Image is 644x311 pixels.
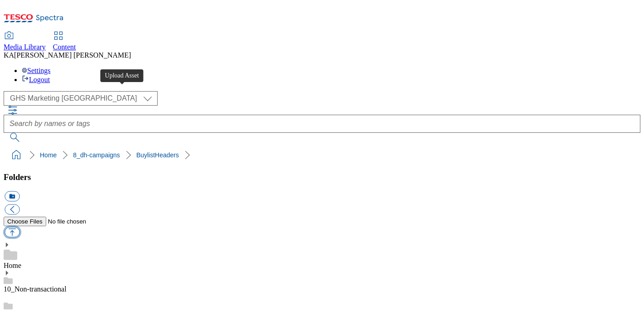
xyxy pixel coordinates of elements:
[22,76,50,83] a: Logout
[53,43,76,51] span: Content
[53,32,76,51] a: Content
[4,285,67,293] a: 10_Non-transactional
[40,151,57,159] a: Home
[4,262,21,269] a: Home
[4,32,46,51] a: Media Library
[73,151,120,159] a: 8_dh-campaigns
[4,51,14,59] span: KA
[136,151,179,159] a: BuylistHeaders
[22,67,51,74] a: Settings
[4,115,640,133] input: Search by names or tags
[4,43,46,51] span: Media Library
[14,51,131,59] span: [PERSON_NAME] [PERSON_NAME]
[9,148,24,162] a: home
[4,172,640,182] h3: Folders
[4,146,640,164] nav: breadcrumb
